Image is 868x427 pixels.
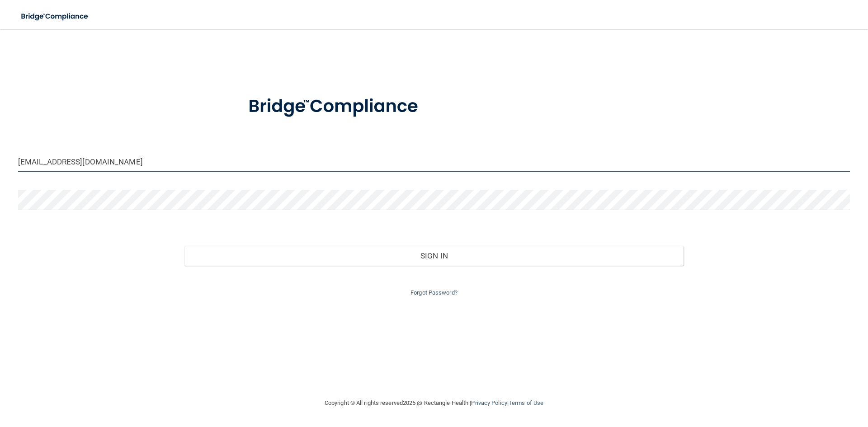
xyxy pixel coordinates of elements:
div: Copyright © All rights reserved 2025 @ Rectangle Health | | [269,389,599,418]
input: Email [18,152,850,172]
button: Sign In [184,246,684,266]
a: Terms of Use [509,399,543,406]
img: bridge_compliance_login_screen.278c3ca4.svg [14,7,97,26]
img: bridge_compliance_login_screen.278c3ca4.svg [230,83,440,130]
a: Forgot Password? [410,289,458,296]
a: Privacy Policy [471,399,507,406]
